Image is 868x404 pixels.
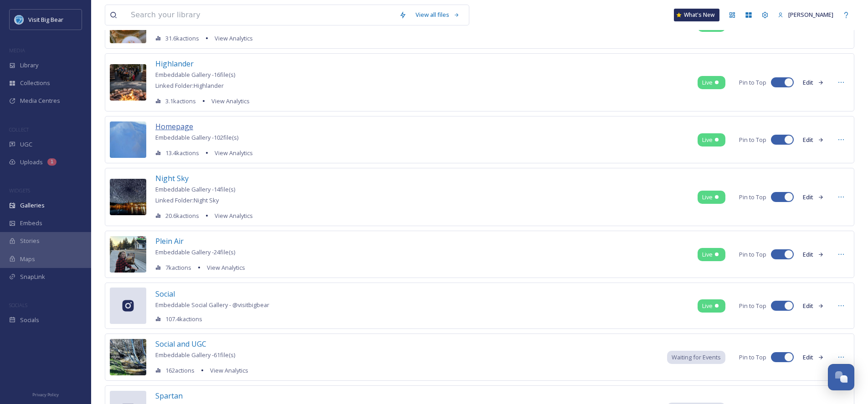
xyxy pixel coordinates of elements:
[798,188,828,206] button: Edit
[155,121,193,131] span: Homepage
[739,353,766,362] span: Pin to Top
[210,147,253,158] a: View Analytics
[32,389,59,399] a: Privacy Policy
[20,158,43,167] span: Uploads
[773,6,838,24] a: [PERSON_NAME]
[739,302,766,310] span: Pin to Top
[211,97,250,105] span: View Analytics
[9,187,30,194] span: WIDGETS
[798,297,828,315] button: Edit
[155,236,184,246] span: Plein Air
[202,262,245,273] a: View Analytics
[155,59,194,69] span: Highlander
[702,136,713,144] span: Live
[28,15,63,24] span: Visit Big Bear
[20,96,60,105] span: Media Centres
[798,348,828,366] button: Edit
[702,78,713,87] span: Live
[165,149,199,157] span: 13.4k actions
[411,6,464,24] a: View all files
[165,34,199,43] span: 31.6k actions
[205,365,248,376] a: View Analytics
[15,15,24,24] img: MemLogo_VBB_Primary_LOGO%20Badge%20%281%29%20%28Converted%29.png
[210,366,248,374] span: View Analytics
[155,196,219,204] span: Linked Folder: Night Sky
[739,136,766,144] span: Pin to Top
[110,179,146,215] img: 5dacf5f3-7fa1-4be2-a60d-4037095b85a3.jpg
[215,149,253,157] span: View Analytics
[155,185,235,193] span: Embeddable Gallery - 14 file(s)
[210,33,253,44] a: View Analytics
[207,263,245,272] span: View Analytics
[788,10,833,19] span: [PERSON_NAME]
[672,353,721,362] span: Waiting for Events
[798,74,828,91] button: Edit
[155,173,189,183] span: Night Sky
[20,61,38,70] span: Library
[20,255,35,263] span: Maps
[702,302,713,310] span: Live
[674,9,719,21] a: What's New
[165,366,195,375] span: 162 actions
[215,212,253,220] span: View Analytics
[215,34,253,42] span: View Analytics
[798,246,828,263] button: Edit
[798,131,828,149] button: Edit
[165,315,202,323] span: 107.4k actions
[155,351,235,359] span: Embeddable Gallery - 61 file(s)
[20,237,40,245] span: Stories
[739,250,766,259] span: Pin to Top
[9,126,29,133] span: COLLECT
[126,5,395,25] input: Search your library
[155,80,250,91] a: Linked Folder:Highlander
[47,158,56,166] div: 1
[20,219,42,227] span: Embeds
[155,81,224,90] span: Linked Folder: Highlander
[20,201,45,210] span: Galleries
[155,339,206,349] span: Social and UGC
[155,195,253,206] a: Linked Folder:Night Sky
[702,193,713,202] span: Live
[207,96,250,106] a: View Analytics
[32,392,59,398] span: Privacy Policy
[20,316,39,324] span: Socials
[9,302,27,308] span: SOCIALS
[20,140,32,149] span: UGC
[155,71,235,79] span: Embeddable Gallery - 16 file(s)
[155,248,235,256] span: Embeddable Gallery - 24 file(s)
[165,263,191,272] span: 7k actions
[110,339,146,375] img: 5f35b1e4-8572-43d7-a4dd-242963afca32.jpg
[9,47,25,54] span: MEDIA
[165,212,199,220] span: 20.6k actions
[828,364,854,390] button: Open Chat
[155,289,175,299] span: Social
[155,391,183,401] span: Spartan
[110,236,146,273] img: 45453714-5647-4b40-b396-9ad2d7f51921.jpg
[110,64,146,101] img: 3709cda7-ada6-4bfc-9302-8106c3b893ca.jpg
[165,97,196,106] span: 3.1k actions
[110,121,146,158] img: fb8d6d47-5aec-46b8-8a4d-8cff193fbd4a.jpg
[702,250,713,259] span: Live
[739,193,766,202] span: Pin to Top
[155,133,238,141] span: Embeddable Gallery - 102 file(s)
[20,79,50,87] span: Collections
[155,301,269,309] span: Embeddable Social Gallery - @ visitbigbear
[20,273,45,281] span: SnapLink
[739,78,766,87] span: Pin to Top
[210,210,253,221] a: View Analytics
